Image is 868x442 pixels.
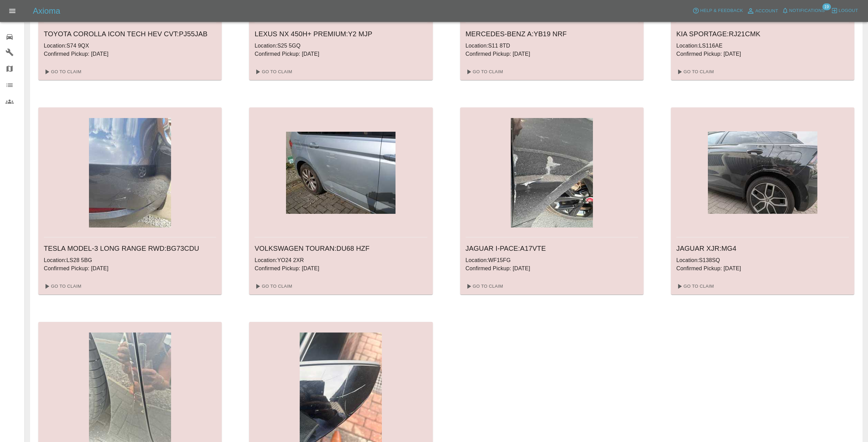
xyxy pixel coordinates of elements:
[676,264,849,273] p: Confirmed Pickup: [DATE]
[44,28,216,39] h6: TOYOTA COROLLA ICON TECH HEV CVT : PJ55JAB
[755,7,778,15] span: Account
[255,243,427,254] h6: VOLKSWAGEN TOURAN : DU68 HZF
[691,5,744,16] button: Help & Feedback
[780,5,827,16] button: Notifications
[41,66,83,77] a: Go To Claim
[466,28,638,39] h6: MERCEDES-BENZ A : YB19 NRF
[466,42,638,50] p: Location: S11 8TD
[255,256,427,264] p: Location: YO24 2XR
[839,7,858,15] span: Logout
[745,5,780,16] a: Account
[255,264,427,273] p: Confirmed Pickup: [DATE]
[789,7,825,15] span: Notifications
[463,281,505,292] a: Go To Claim
[676,243,849,254] h6: JAGUAR XJR : MG4
[676,28,849,39] h6: KIA SPORTAGE : RJ21CMK
[676,50,849,58] p: Confirmed Pickup: [DATE]
[676,256,849,264] p: Location: S138SQ
[466,264,638,273] p: Confirmed Pickup: [DATE]
[252,66,294,77] a: Go To Claim
[676,42,849,50] p: Location: LS116AE
[255,28,427,39] h6: LEXUS NX 450H+ PREMIUM : Y2 MJP
[466,50,638,58] p: Confirmed Pickup: [DATE]
[463,66,505,77] a: Go To Claim
[255,50,427,58] p: Confirmed Pickup: [DATE]
[44,42,216,50] p: Location: S74 9QX
[44,256,216,264] p: Location: LS28 5BG
[674,281,716,292] a: Go To Claim
[822,3,831,10] span: 19
[44,264,216,273] p: Confirmed Pickup: [DATE]
[466,243,638,254] h6: JAGUAR I-PACE : A17VTE
[44,50,216,58] p: Confirmed Pickup: [DATE]
[44,243,216,254] h6: TESLA MODEL-3 LONG RANGE RWD : BG73CDU
[4,3,21,19] button: Open drawer
[466,256,638,264] p: Location: WF15FG
[674,66,716,77] a: Go To Claim
[829,5,860,16] button: Logout
[33,5,60,16] h5: Axioma
[255,42,427,50] p: Location: S25 5GQ
[700,7,743,15] span: Help & Feedback
[252,281,294,292] a: Go To Claim
[41,281,83,292] a: Go To Claim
